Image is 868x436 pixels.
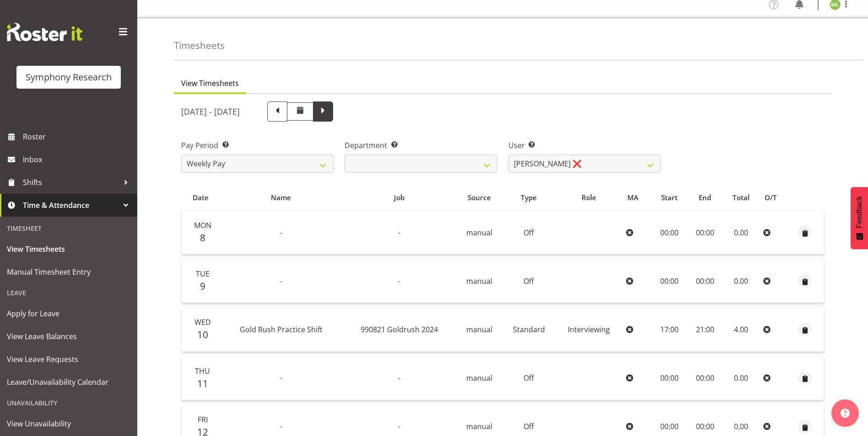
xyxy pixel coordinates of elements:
[466,324,492,335] span: manual
[194,317,211,327] span: Wed
[198,415,208,425] span: Fri
[502,211,555,255] td: Off
[2,283,135,302] div: Leave
[466,373,492,383] span: manual
[174,40,225,51] h4: Timesheets
[688,211,722,255] td: 00:00
[280,373,282,383] span: -
[2,371,135,393] a: Leave/Unavailability Calendar
[345,140,497,151] label: Department
[651,356,688,400] td: 00:00
[651,259,688,303] td: 00:00
[394,192,404,203] span: Job
[2,261,135,283] a: Manual Timesheet Entry
[661,192,678,203] span: Start
[722,259,760,303] td: 0.00
[197,328,208,341] span: 10
[521,192,537,203] span: Type
[2,393,135,412] div: Unavailability
[181,78,239,89] span: View Timesheets
[502,308,555,351] td: Standard
[271,192,291,203] span: Name
[466,421,492,431] span: manual
[7,417,130,431] span: View Unavailability
[688,308,722,351] td: 21:00
[2,348,135,371] a: View Leave Requests
[361,324,438,335] span: 990821 Goldrush 2024
[502,259,555,303] td: Off
[688,356,722,400] td: 00:00
[280,421,282,431] span: -
[2,238,135,261] a: View Timesheets
[627,192,638,203] span: MA
[23,198,119,212] span: Time & Attendance
[841,409,850,418] img: help-xxl-2.png
[765,192,777,203] span: O/T
[2,302,135,325] a: Apply for Leave
[722,308,760,351] td: 4.00
[398,421,400,431] span: -
[468,192,491,203] span: Source
[280,276,282,286] span: -
[7,352,130,366] span: View Leave Requests
[722,211,760,255] td: 0.00
[7,307,130,320] span: Apply for Leave
[466,276,492,286] span: manual
[2,325,135,348] a: View Leave Balances
[7,330,130,343] span: View Leave Balances
[688,259,722,303] td: 00:00
[195,366,210,376] span: Thu
[2,412,135,435] a: View Unavailability
[7,23,82,41] img: Rosterit website logo
[398,276,400,286] span: -
[200,280,205,292] span: 9
[200,231,205,244] span: 8
[280,228,282,238] span: -
[2,219,135,238] div: Timesheet
[699,192,711,203] span: End
[23,130,133,144] span: Roster
[651,211,688,255] td: 00:00
[181,106,240,117] h5: [DATE] - [DATE]
[502,356,555,400] td: Off
[466,228,492,238] span: manual
[733,192,749,203] span: Total
[855,196,863,228] span: Feedback
[23,153,133,166] span: Inbox
[193,192,209,203] span: Date
[23,175,119,189] span: Shifts
[851,187,868,249] button: Feedback - Show survey
[7,375,130,389] span: Leave/Unavailability Calendar
[240,324,323,335] span: Gold Rush Practice Shift
[194,220,211,230] span: Mon
[7,242,130,256] span: View Timesheets
[181,140,334,151] label: Pay Period
[7,265,130,279] span: Manual Timesheet Entry
[651,308,688,351] td: 17:00
[398,373,400,383] span: -
[196,269,210,279] span: Tue
[26,70,112,84] div: Symphony Research
[568,324,610,335] span: Interviewing
[722,356,760,400] td: 0.00
[508,140,661,151] label: User
[197,377,208,390] span: 11
[582,192,596,203] span: Role
[398,228,400,238] span: -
